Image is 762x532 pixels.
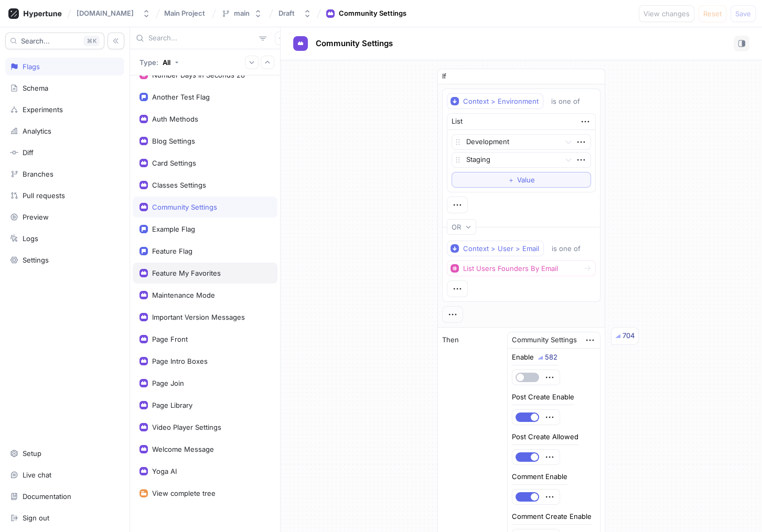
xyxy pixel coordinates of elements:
[442,71,446,82] p: If
[152,225,195,233] div: Example Flag
[639,5,694,22] button: View changes
[23,127,51,135] div: Analytics
[452,116,463,127] div: List
[152,489,216,497] div: View complete tree
[643,10,690,17] span: View changes
[551,97,580,106] div: is one of
[245,56,259,69] button: Expand all
[23,234,38,243] div: Logs
[552,244,581,253] div: is one of
[278,9,295,18] div: Draft
[23,105,63,114] div: Experiments
[442,335,459,345] p: Then
[274,5,316,22] button: Draft
[699,5,726,22] button: Reset
[23,148,34,157] div: Diff
[77,9,134,18] div: [DOMAIN_NAME]
[447,260,596,276] button: List Users Founders By Email
[463,97,539,106] div: Context > Environment
[546,93,595,109] button: is one of
[339,8,406,19] div: Community Settings
[545,354,557,361] div: 582
[152,269,221,277] div: Feature My Favorites
[23,170,53,178] div: Branches
[517,177,535,183] span: Value
[512,394,574,400] div: Post Create Enable
[152,291,215,299] div: Maintenance Mode
[148,33,255,44] input: Search...
[452,223,461,232] div: OR
[316,39,393,48] span: Community Settings
[139,58,158,67] p: Type:
[5,32,104,49] button: Search...K
[136,53,183,71] button: Type: All
[23,256,49,264] div: Settings
[512,433,578,440] div: Post Create Allowed
[731,5,756,22] button: Save
[152,335,188,343] div: Page Front
[163,58,170,67] div: All
[152,159,196,167] div: Card Settings
[547,241,596,256] button: is one of
[261,56,274,69] button: Collapse all
[152,401,192,409] div: Page Library
[512,335,577,345] div: Community Settings
[164,9,205,17] span: Main Project
[447,93,543,109] button: Context > Environment
[152,137,195,145] div: Blog Settings
[463,244,539,253] div: Context > User > Email
[23,449,41,458] div: Setup
[152,467,177,475] div: Yoga AI
[217,5,266,22] button: main
[152,181,206,189] div: Classes Settings
[512,354,534,361] div: Enable
[447,219,476,235] button: OR
[23,213,49,221] div: Preview
[452,172,591,188] button: ＋Value
[152,93,210,101] div: Another Test Flag
[23,191,65,200] div: Pull requests
[21,38,50,44] span: Search...
[512,513,592,520] div: Comment Create Enable
[623,331,635,341] div: 704
[463,264,558,273] div: List Users Founders By Email
[152,379,184,387] div: Page Join
[152,423,221,431] div: Video Player Settings
[447,241,544,256] button: Context > User > Email
[508,177,514,183] span: ＋
[152,115,198,123] div: Auth Methods
[5,487,124,505] a: Documentation
[703,10,722,17] span: Reset
[23,471,51,479] div: Live chat
[735,10,751,17] span: Save
[234,9,250,18] div: main
[23,84,48,92] div: Schema
[152,203,217,211] div: Community Settings
[512,473,567,480] div: Comment Enable
[152,313,245,321] div: Important Version Messages
[83,36,100,46] div: K
[152,247,192,255] div: Feature Flag
[23,492,71,501] div: Documentation
[23,62,40,71] div: Flags
[23,514,49,522] div: Sign out
[72,5,155,22] button: [DOMAIN_NAME]
[152,357,208,365] div: Page Intro Boxes
[152,445,214,453] div: Welcome Message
